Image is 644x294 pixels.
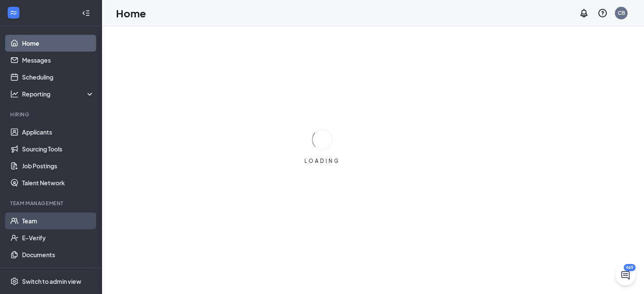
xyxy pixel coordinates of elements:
[597,8,608,18] svg: QuestionInfo
[116,6,146,20] h1: Home
[624,264,636,271] div: 469
[22,140,94,157] a: Sourcing Tools
[22,229,94,246] a: E-Verify
[618,9,625,16] div: CB
[615,265,636,286] button: ChatActive
[22,263,94,280] a: Surveys
[22,277,81,286] div: Switch to admin view
[10,200,93,207] div: Team Management
[22,52,94,69] a: Messages
[10,111,93,118] div: Hiring
[301,157,343,165] div: LOADING
[22,69,94,85] a: Scheduling
[579,8,589,18] svg: Notifications
[620,270,630,280] svg: ChatActive
[10,277,19,286] svg: Settings
[22,174,94,191] a: Talent Network
[82,9,90,17] svg: Collapse
[22,90,95,98] div: Reporting
[10,90,19,98] svg: Analysis
[22,212,94,229] a: Team
[22,124,94,140] a: Applicants
[22,246,94,263] a: Documents
[9,8,18,17] svg: WorkstreamLogo
[22,157,94,174] a: Job Postings
[22,35,94,52] a: Home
